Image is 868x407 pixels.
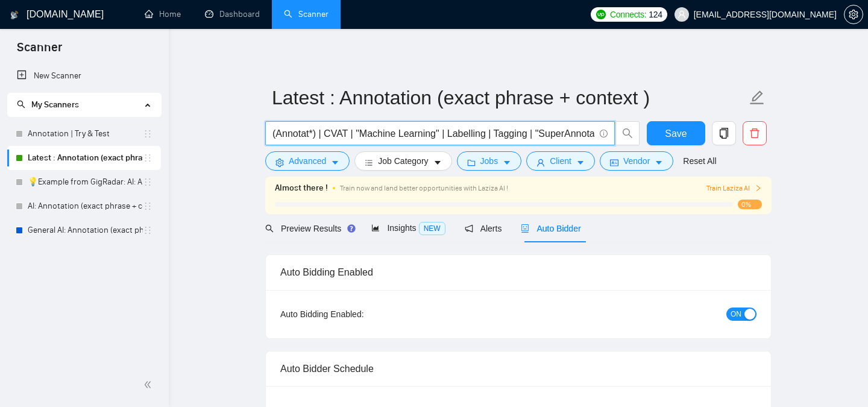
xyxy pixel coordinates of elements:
[378,154,428,168] span: Job Category
[205,9,260,19] a: dashboardDashboard
[7,218,161,242] li: General AI: Annotation (exact phrase + context )
[480,154,498,168] span: Jobs
[749,90,765,106] span: edit
[610,8,646,21] span: Connects:
[143,379,156,391] span: double-left
[7,170,161,194] li: 💡Example from GigRadar: AI: Annotation (exact phrase + context )
[143,201,153,211] span: holder
[354,151,451,171] button: barsJob Categorycaret-down
[280,255,756,289] div: Auto Bidding Enabled
[844,10,863,19] span: setting
[31,99,79,110] span: My Scanners
[683,154,716,168] a: Reset All
[10,5,19,25] img: logo
[623,154,650,168] span: Vendor
[7,122,161,146] li: Annotation | Try & Test
[610,158,618,167] span: idcard
[419,222,445,235] span: NEW
[731,308,741,321] span: ON
[143,226,153,235] span: holder
[365,158,373,167] span: bars
[275,158,284,167] span: setting
[678,10,686,19] span: user
[280,308,439,321] div: Auto Bidding Enabled:
[576,158,585,167] span: caret-down
[143,153,153,163] span: holder
[465,224,502,233] span: Alerts
[827,366,856,395] iframe: Intercom live chat
[346,223,357,234] div: Tooltip anchor
[743,121,767,145] button: delete
[7,194,161,218] li: AI: Annotation (exact phrase + context )
[143,177,153,187] span: holder
[272,126,594,141] input: Search Freelance Jobs...
[712,128,735,139] span: copy
[28,146,143,170] a: Latest : Annotation (exact phrase + context )
[521,224,580,233] span: Auto Bidder
[145,9,181,19] a: homeHome
[550,154,571,168] span: Client
[649,8,662,21] span: 124
[738,200,762,209] span: 0%
[28,170,143,194] a: 💡Example from GigRadar: AI: Annotation (exact phrase + context )
[521,224,529,233] span: robot
[465,224,473,233] span: notification
[265,224,274,233] span: search
[284,9,329,19] a: searchScanner
[433,158,442,167] span: caret-down
[275,181,328,195] span: Almost there !
[755,185,762,192] span: right
[655,158,663,167] span: caret-down
[28,218,143,242] a: General AI: Annotation (exact phrase + context )
[706,183,762,194] button: Train Laziza AI
[28,194,143,218] a: AI: Annotation (exact phrase + context )
[17,100,25,109] span: search
[526,151,595,171] button: userClientcaret-down
[7,39,72,64] span: Scanner
[616,128,639,139] span: search
[467,158,476,167] span: folder
[615,121,640,145] button: search
[17,99,79,110] span: My Scanners
[600,130,608,137] span: info-circle
[536,158,545,167] span: user
[7,64,161,88] li: New Scanner
[340,184,508,192] span: Train now and land better opportunities with Laziza AI !
[280,352,756,386] div: Auto Bidder Schedule
[743,128,766,139] span: delete
[265,224,352,233] span: Preview Results
[17,64,151,88] a: New Scanner
[143,129,153,139] span: holder
[503,158,511,167] span: caret-down
[28,122,143,146] a: Annotation | Try & Test
[665,126,687,141] span: Save
[289,154,326,168] span: Advanced
[600,151,673,171] button: idcardVendorcaret-down
[712,121,736,145] button: copy
[331,158,339,167] span: caret-down
[7,146,161,170] li: Latest : Annotation (exact phrase + context )
[272,83,747,113] input: Scanner name...
[844,5,863,24] button: setting
[457,151,522,171] button: folderJobscaret-down
[265,151,350,171] button: settingAdvancedcaret-down
[371,223,445,233] span: Insights
[596,10,606,19] img: upwork-logo.png
[647,121,705,145] button: Save
[844,10,863,19] a: setting
[371,224,380,232] span: area-chart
